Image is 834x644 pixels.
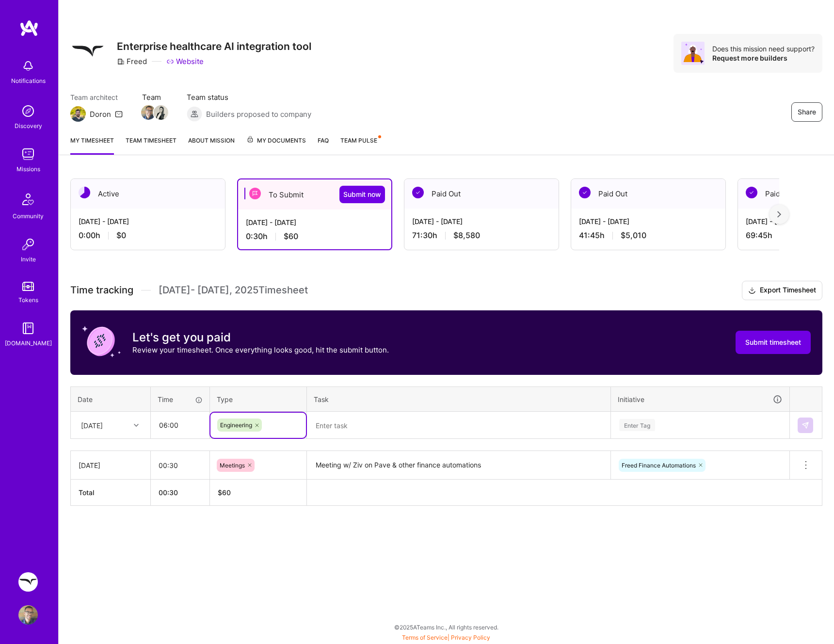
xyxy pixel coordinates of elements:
[402,634,490,641] span: |
[159,284,308,296] span: [DATE] - [DATE] , 2025 Timesheet
[90,109,111,119] div: Doron
[81,420,103,430] div: [DATE]
[21,254,36,264] div: Invite
[134,423,139,428] i: icon Chevron
[16,164,40,174] div: Missions
[340,137,377,144] span: Team Pulse
[284,231,298,241] span: $60
[166,56,204,66] a: Website
[453,230,480,241] span: $8,580
[318,135,329,155] a: FAQ
[579,230,718,241] div: 41:45 h
[187,106,202,122] img: Builders proposed to company
[70,135,114,155] a: My timesheet
[79,460,143,470] div: [DATE]
[742,281,822,300] button: Export Timesheet
[579,187,591,198] img: Paid Out
[402,634,448,641] a: Terms of Service
[142,104,155,121] a: Team Member Avatar
[15,121,42,131] div: Discovery
[70,92,123,102] span: Team architect
[220,421,252,429] span: Engineering
[618,394,783,405] div: Initiative
[307,386,611,412] th: Task
[18,295,38,305] div: Tokens
[154,105,168,120] img: Team Member Avatar
[71,386,151,412] th: Date
[18,101,38,121] img: discovery
[412,187,424,198] img: Paid Out
[5,338,52,348] div: [DOMAIN_NAME]
[18,56,38,76] img: bell
[151,480,210,506] th: 00:30
[748,286,756,296] i: icon Download
[206,109,311,119] span: Builders proposed to company
[220,462,245,469] span: Meetings
[246,135,306,146] span: My Documents
[249,188,261,199] img: To Submit
[218,488,231,497] span: $ 60
[18,605,38,625] img: User Avatar
[132,345,389,355] p: Review your timesheet. Once everything looks good, hit the submit button.
[777,211,781,218] img: right
[115,110,123,118] i: icon Mail
[339,186,385,203] button: Submit now
[155,104,167,121] a: Team Member Avatar
[79,216,217,226] div: [DATE] - [DATE]
[13,211,44,221] div: Community
[16,605,40,625] a: User Avatar
[22,282,34,291] img: tokens
[210,386,307,412] th: Type
[746,187,757,198] img: Paid Out
[681,42,705,65] img: Avatar
[404,179,559,209] div: Paid Out
[71,480,151,506] th: Total
[712,44,815,53] div: Does this mission need support?
[16,572,40,592] a: Freed: Enterprise healthcare AI integration tool
[71,179,225,209] div: Active
[11,76,46,86] div: Notifications
[141,105,156,120] img: Team Member Avatar
[246,231,384,241] div: 0:30 h
[70,34,105,69] img: Company Logo
[70,284,133,296] span: Time tracking
[246,217,384,227] div: [DATE] - [DATE]
[18,572,38,592] img: Freed: Enterprise healthcare AI integration tool
[579,216,718,226] div: [DATE] - [DATE]
[798,107,816,117] span: Share
[188,135,235,155] a: About Mission
[79,230,217,241] div: 0:00 h
[412,230,551,241] div: 71:30 h
[745,338,801,347] span: Submit timesheet
[16,188,40,211] img: Community
[58,615,834,639] div: © 2025 ATeams Inc., All rights reserved.
[187,92,311,102] span: Team status
[451,634,490,641] a: Privacy Policy
[712,53,815,63] div: Request more builders
[412,216,551,226] div: [DATE] - [DATE]
[158,394,203,404] div: Time
[622,462,696,469] span: Freed Finance Automations
[79,187,90,198] img: Active
[340,135,380,155] a: Team Pulse
[571,179,725,209] div: Paid Out
[151,412,209,438] input: HH:MM
[82,322,121,361] img: coin
[132,330,389,345] h3: Let's get you paid
[308,452,609,479] textarea: Meeting w/ Ziv on Pave & other finance automations
[142,92,167,102] span: Team
[246,135,306,155] a: My Documents
[116,230,126,241] span: $0
[736,331,811,354] button: Submit timesheet
[117,40,311,52] h3: Enterprise healthcare AI integration tool
[151,452,209,478] input: HH:MM
[802,421,809,429] img: Submit
[343,190,381,199] span: Submit now
[621,230,646,241] span: $5,010
[117,58,125,65] i: icon CompanyGray
[18,319,38,338] img: guide book
[70,106,86,122] img: Team Architect
[126,135,176,155] a: Team timesheet
[117,56,147,66] div: Freed
[18,145,38,164] img: teamwork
